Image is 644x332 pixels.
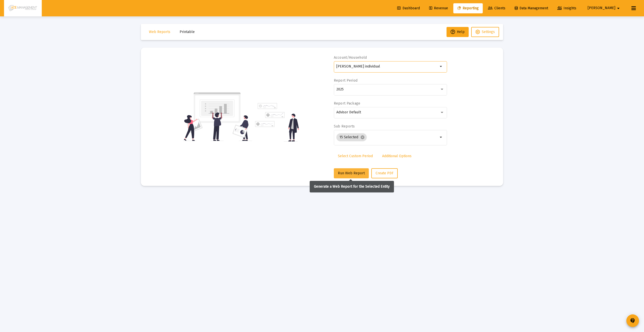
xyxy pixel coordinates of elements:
span: Run Web Report [338,171,365,175]
button: [PERSON_NAME] [582,3,627,13]
mat-icon: contact_support [630,318,636,324]
label: Report Package [334,101,360,106]
mat-icon: arrow_drop_down [438,63,444,70]
mat-icon: arrow_drop_down [615,3,621,13]
span: Printable [180,30,195,34]
span: Select Custom Period [338,154,373,158]
mat-chip: 15 Selected [336,133,367,141]
button: Web Reports [145,27,174,37]
a: Insights [553,3,580,13]
a: Dashboard [393,3,424,13]
button: Help [447,27,469,37]
span: [PERSON_NAME] [588,6,615,10]
span: Advisor Default [336,110,361,114]
span: Revenue [429,6,448,10]
label: Sub Reports [334,124,355,128]
a: Data Management [511,3,552,13]
span: Insights [557,6,576,10]
span: Additional Options [382,154,412,158]
span: Data Management [515,6,548,10]
a: Revenue [425,3,452,13]
span: Clients [488,6,505,10]
img: reporting-alt [255,103,299,142]
a: Reporting [453,3,483,13]
label: Report Period [334,78,358,83]
span: Help [451,30,465,34]
img: reporting [183,92,252,142]
span: Settings [482,30,495,34]
label: Account/Household [334,55,367,60]
span: Create PDF [376,171,393,175]
img: Dashboard [8,3,38,13]
button: Settings [471,27,499,37]
mat-icon: arrow_drop_down [438,134,444,140]
button: Printable [176,27,199,37]
span: Reporting [457,6,479,10]
a: Clients [484,3,509,13]
mat-chip-list: Selection [336,132,438,142]
button: Create PDF [371,168,398,178]
input: Search or select an account or household [336,64,438,69]
span: 2025 [336,87,344,91]
mat-icon: cancel [360,135,365,140]
button: Run Web Report [334,168,369,178]
span: Dashboard [397,6,420,10]
span: Web Reports [149,30,170,34]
